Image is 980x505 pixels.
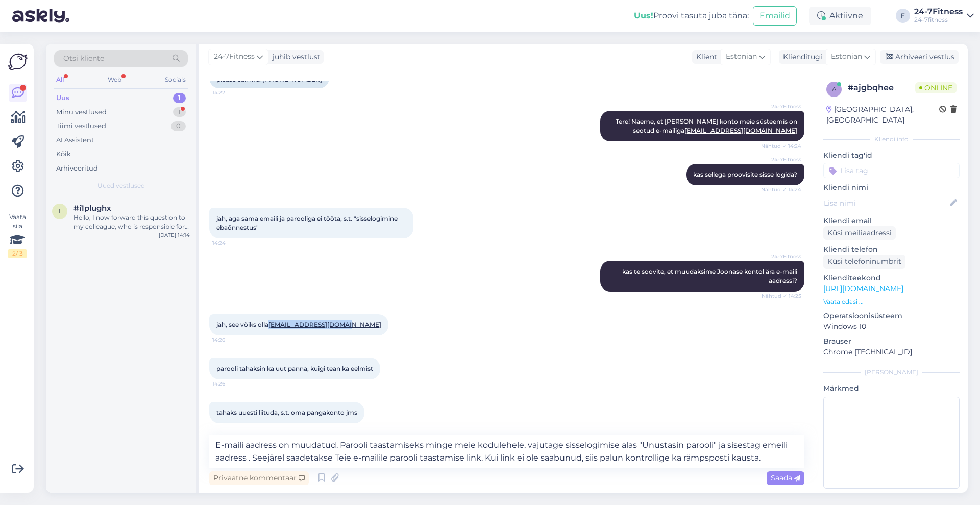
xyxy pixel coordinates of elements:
span: kas sellega proovisite sisse logida? [693,171,797,178]
div: Arhiveeritud [56,163,98,174]
span: Online [915,82,957,93]
div: AI Assistent [56,135,94,146]
span: 14:22 [212,89,251,97]
div: Kliendi info [823,135,960,144]
span: Otsi kliente [63,53,104,64]
div: 24-7fitness [914,16,963,24]
span: 14:26 [212,336,251,344]
div: [GEOGRAPHIC_DATA], [GEOGRAPHIC_DATA] [826,104,939,126]
p: Märkmed [823,383,960,394]
div: [PERSON_NAME] [823,368,960,377]
div: Aktiivne [809,7,871,25]
span: 14:27 [212,424,251,431]
span: 24-7Fitness [763,103,801,110]
p: Kliendi tag'id [823,150,960,161]
input: Lisa tag [823,163,960,178]
div: Klient [692,52,717,62]
input: Lisa nimi [824,198,948,209]
div: 24-7Fitness [914,8,963,16]
p: Kliendi telefon [823,244,960,255]
div: Socials [163,73,188,86]
span: Tere! Näeme, et [PERSON_NAME] konto meie süsteemis on seotud e-mailiga [616,117,799,134]
span: Saada [771,473,800,483]
span: Nähtud ✓ 14:25 [762,292,801,300]
p: Operatsioonisüsteem [823,310,960,321]
p: Vaata edasi ... [823,297,960,306]
div: 1 [173,93,186,103]
span: Estonian [831,51,862,62]
p: Kliendi email [823,215,960,226]
span: Uued vestlused [97,181,145,190]
div: Hello, I now forward this question to my colleague, who is responsible for this. The reply will b... [73,213,190,231]
span: 14:24 [212,239,251,247]
div: 0 [171,121,186,131]
img: Askly Logo [8,52,28,71]
span: 24-7Fitness [214,51,255,62]
p: Klienditeekond [823,273,960,283]
div: 1 [173,107,186,117]
div: F [896,9,910,23]
p: Chrome [TECHNICAL_ID] [823,347,960,357]
div: All [54,73,66,86]
div: juhib vestlust [268,52,321,62]
div: Kõik [56,149,71,159]
div: 2 / 3 [8,249,27,258]
p: Kliendi nimi [823,182,960,193]
div: # ajgbqhee [848,82,915,94]
div: Vaata siia [8,212,27,258]
textarea: E-maili aadress on muudatud. Parooli taastamiseks minge meie kodulehele, vajutage sisselogimise a... [209,435,804,468]
a: [URL][DOMAIN_NAME] [823,284,903,293]
div: Küsi meiliaadressi [823,226,896,240]
p: Windows 10 [823,321,960,332]
span: jah, see võiks olla [216,321,381,328]
span: 24-7Fitness [763,253,801,260]
a: 24-7Fitness24-7fitness [914,8,974,24]
div: Klienditugi [779,52,822,62]
div: Uus [56,93,69,103]
span: parooli tahaksin ka uut panna, kuigi tean ka eelmist [216,365,373,372]
div: Proovi tasuta juba täna: [634,10,749,22]
span: Nähtud ✓ 14:24 [761,142,801,150]
a: [EMAIL_ADDRESS][DOMAIN_NAME] [268,321,381,328]
span: Nähtud ✓ 14:24 [761,186,801,194]
span: a [832,85,837,93]
p: Brauser [823,336,960,347]
button: Emailid [753,6,797,26]
span: tahaks uuesti liituda, s.t. oma pangakonto jms [216,408,357,416]
span: 14:26 [212,380,251,388]
span: jah, aga sama emaili ja parooliga ei tööta, s.t. "sisselogimine ebaõnnestus" [216,214,399,231]
span: i [59,207,61,215]
span: kas te soovite, et muudaksime Joonase kontol ära e-maili aadressi? [622,268,799,284]
div: Tiimi vestlused [56,121,106,131]
div: Minu vestlused [56,107,107,117]
a: [EMAIL_ADDRESS][DOMAIN_NAME] [684,127,797,134]
div: Web [106,73,124,86]
span: Estonian [726,51,757,62]
span: 24-7Fitness [763,156,801,163]
div: [DATE] 14:14 [159,231,190,239]
span: #i1plughx [73,204,111,213]
div: Küsi telefoninumbrit [823,255,905,269]
div: Arhiveeri vestlus [880,50,959,64]
div: Privaatne kommentaar [209,471,309,485]
b: Uus! [634,11,653,20]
